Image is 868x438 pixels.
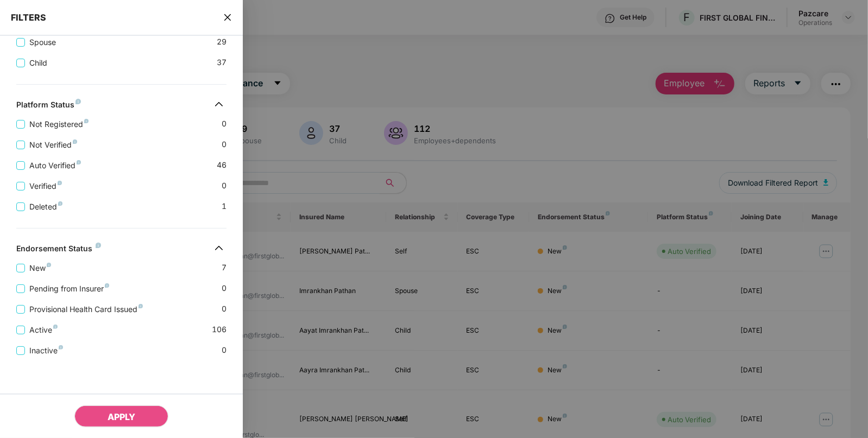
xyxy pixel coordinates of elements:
span: Auto Verified [25,160,85,172]
span: Verified [25,180,66,192]
img: svg+xml;base64,PHN2ZyB4bWxucz0iaHR0cDovL3d3dy53My5vcmcvMjAwMC9zdmciIHdpZHRoPSI4IiBoZWlnaHQ9IjgiIH... [59,345,63,350]
span: 0 [222,118,227,130]
span: 0 [222,180,227,192]
span: Provisional Health Card Issued [25,303,147,315]
span: Not Verified [25,139,81,151]
img: svg+xml;base64,PHN2ZyB4bWxucz0iaHR0cDovL3d3dy53My5vcmcvMjAwMC9zdmciIHdpZHRoPSI4IiBoZWlnaHQ9IjgiIH... [84,119,89,123]
span: Inactive [25,345,67,357]
img: svg+xml;base64,PHN2ZyB4bWxucz0iaHR0cDovL3d3dy53My5vcmcvMjAwMC9zdmciIHdpZHRoPSIzMiIgaGVpZ2h0PSIzMi... [210,96,228,113]
span: Spouse [25,36,60,48]
img: svg+xml;base64,PHN2ZyB4bWxucz0iaHR0cDovL3d3dy53My5vcmcvMjAwMC9zdmciIHdpZHRoPSI4IiBoZWlnaHQ9IjgiIH... [58,181,62,185]
span: 46 [217,159,227,172]
span: Child [25,57,52,69]
img: svg+xml;base64,PHN2ZyB4bWxucz0iaHR0cDovL3d3dy53My5vcmcvMjAwMC9zdmciIHdpZHRoPSI4IiBoZWlnaHQ9IjgiIH... [77,160,81,164]
div: Endorsement Status [16,244,101,257]
img: svg+xml;base64,PHN2ZyB4bWxucz0iaHR0cDovL3d3dy53My5vcmcvMjAwMC9zdmciIHdpZHRoPSI4IiBoZWlnaHQ9IjgiIH... [76,99,81,104]
span: 106 [212,323,227,336]
img: svg+xml;base64,PHN2ZyB4bWxucz0iaHR0cDovL3d3dy53My5vcmcvMjAwMC9zdmciIHdpZHRoPSI4IiBoZWlnaHQ9IjgiIH... [96,243,101,248]
img: svg+xml;base64,PHN2ZyB4bWxucz0iaHR0cDovL3d3dy53My5vcmcvMjAwMC9zdmciIHdpZHRoPSI4IiBoZWlnaHQ9IjgiIH... [47,263,51,267]
span: 0 [222,303,227,315]
img: svg+xml;base64,PHN2ZyB4bWxucz0iaHR0cDovL3d3dy53My5vcmcvMjAwMC9zdmciIHdpZHRoPSI4IiBoZWlnaHQ9IjgiIH... [73,139,77,144]
span: 7 [222,262,227,274]
span: 0 [222,344,227,357]
span: Active [25,324,62,336]
span: New [25,262,55,274]
span: close [223,12,232,23]
span: 37 [217,56,227,69]
span: 29 [217,36,227,48]
img: svg+xml;base64,PHN2ZyB4bWxucz0iaHR0cDovL3d3dy53My5vcmcvMjAwMC9zdmciIHdpZHRoPSI4IiBoZWlnaHQ9IjgiIH... [53,325,58,329]
span: Deleted [25,201,67,213]
img: svg+xml;base64,PHN2ZyB4bWxucz0iaHR0cDovL3d3dy53My5vcmcvMjAwMC9zdmciIHdpZHRoPSIzMiIgaGVpZ2h0PSIzMi... [210,239,228,257]
span: Pending from Insurer [25,283,114,295]
button: APPLY [74,405,168,427]
span: 1 [222,200,227,213]
span: 0 [222,138,227,151]
span: APPLY [108,411,135,422]
img: svg+xml;base64,PHN2ZyB4bWxucz0iaHR0cDovL3d3dy53My5vcmcvMjAwMC9zdmciIHdpZHRoPSI4IiBoZWlnaHQ9IjgiIH... [58,201,62,206]
span: FILTERS [11,12,46,23]
div: Platform Status [16,100,81,113]
img: svg+xml;base64,PHN2ZyB4bWxucz0iaHR0cDovL3d3dy53My5vcmcvMjAwMC9zdmciIHdpZHRoPSI4IiBoZWlnaHQ9IjgiIH... [105,283,109,288]
span: Not Registered [25,118,93,130]
img: svg+xml;base64,PHN2ZyB4bWxucz0iaHR0cDovL3d3dy53My5vcmcvMjAwMC9zdmciIHdpZHRoPSI4IiBoZWlnaHQ9IjgiIH... [139,304,143,308]
span: 0 [222,282,227,295]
